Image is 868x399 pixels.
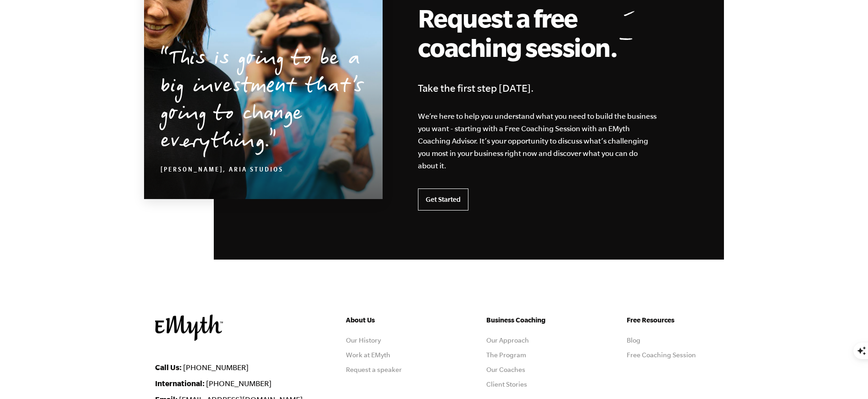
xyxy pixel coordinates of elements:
h4: Take the first step [DATE]. [418,80,675,96]
strong: International: [155,379,205,388]
p: This is going to be a big investment that’s going to change everything. [161,46,366,156]
a: Request a speaker [346,366,402,373]
img: EMyth [155,315,223,341]
a: Client Stories [486,381,527,388]
a: [PHONE_NUMBER] [183,363,249,371]
a: [PHONE_NUMBER] [206,379,272,388]
a: Blog [627,337,640,344]
a: Our History [346,337,381,344]
a: Our Approach [486,337,529,344]
h2: Request a free coaching session. [418,3,624,62]
h5: Business Coaching [486,315,573,326]
a: Our Coaches [486,366,525,373]
a: The Program [486,351,526,359]
h5: Free Resources [627,315,713,326]
a: Work at EMyth [346,351,390,359]
cite: [PERSON_NAME], Aria Studios [161,167,284,174]
iframe: Chat Widget [822,355,868,399]
p: We’re here to help you understand what you need to build the business you want - starting with a ... [418,110,657,172]
strong: Call Us: [155,363,182,371]
a: Get Started [418,188,468,211]
a: Free Coaching Session [627,351,696,359]
h5: About Us [346,315,432,326]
